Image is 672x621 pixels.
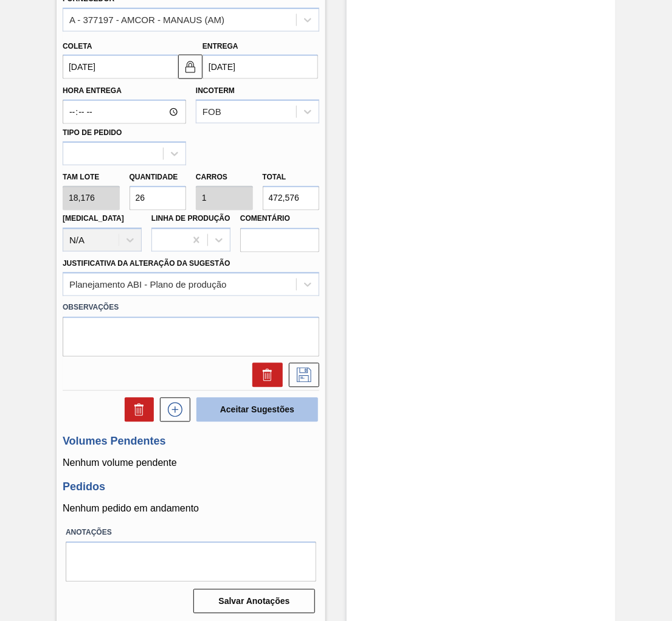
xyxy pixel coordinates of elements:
[196,86,235,95] label: Incoterm
[240,210,319,228] label: Comentário
[63,299,319,317] label: Observações
[178,55,203,79] button: locked
[63,458,319,469] p: Nenhum volume pendente
[190,397,319,423] div: Aceitar Sugestões
[63,215,124,223] label: [MEDICAL_DATA]
[183,60,198,74] img: locked
[69,15,224,25] div: A - 377197 - AMCOR - MANAUS (AM)
[63,168,120,186] label: Tam lote
[193,589,315,614] button: Salvar Anotações
[63,260,230,268] label: Justificativa da Alteração da Sugestão
[196,173,227,181] label: Carros
[66,524,316,542] label: Anotações
[203,42,238,50] label: Entrega
[283,363,319,387] div: Salvar Sugestão
[63,481,319,494] h3: Pedidos
[63,435,319,448] h3: Volumes Pendentes
[196,398,318,422] button: Aceitar Sugestões
[154,398,190,422] div: Nova sugestão
[151,215,230,223] label: Linha de Produção
[63,42,92,50] label: Coleta
[63,504,319,515] p: Nenhum pedido em andamento
[63,82,186,100] label: Hora Entrega
[119,398,154,422] div: Excluir Sugestões
[63,128,122,137] label: Tipo de pedido
[203,107,221,117] div: FOB
[263,173,286,181] label: Total
[69,280,227,290] div: Planejamento ABI - Plano de produção
[246,363,283,387] div: Excluir Sugestão
[63,55,178,79] input: dd/mm/yyyy
[203,55,318,79] input: dd/mm/yyyy
[130,173,178,181] label: Quantidade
